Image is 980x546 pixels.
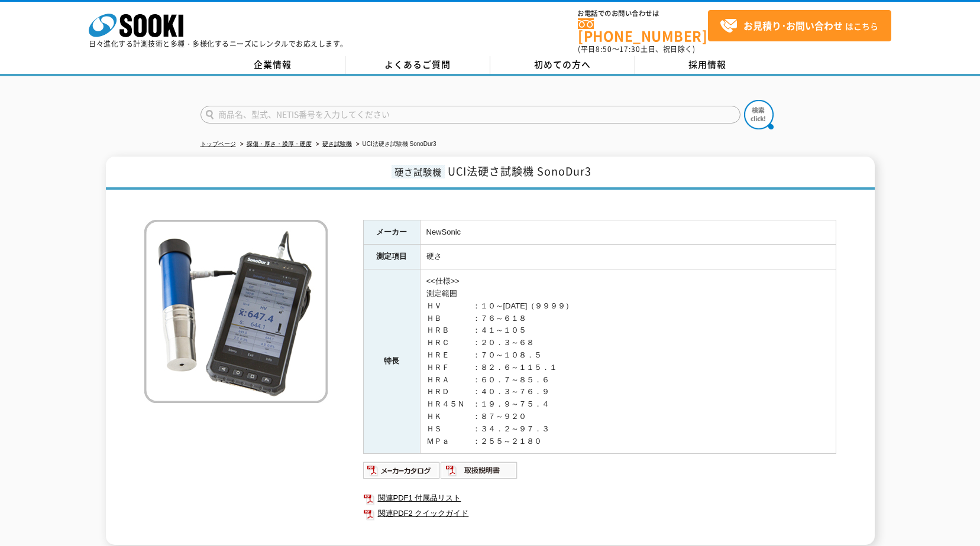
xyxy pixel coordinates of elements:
[200,56,345,74] a: 企業情報
[363,269,420,454] th: 特長
[144,220,328,403] img: UCI法硬さ試験機 SonoDur3
[534,58,591,71] span: 初めての方へ
[490,56,635,74] a: 初めての方へ
[345,56,490,74] a: よくあるご質問
[441,461,518,480] img: 取扱説明書
[420,269,836,454] td: <<仕様>> 測定範囲 ＨＶ ：１０～[DATE]（９９９９） ＨＢ ：７６～６１８ ＨＲＢ ：４１～１０５ ＨＲＣ ：２０．３～６８ ＨＲＥ ：７０～１０８．５ ＨＲＦ ：８２．６～１１５．１...
[619,44,641,54] span: 17:30
[420,220,836,245] td: NewSonic
[743,18,843,32] strong: お見積り･お問い合わせ
[578,18,708,43] a: [PHONE_NUMBER]
[420,245,836,269] td: 硬さ
[392,165,445,178] span: 硬さ試験機
[363,461,441,480] img: メーカーカタログ
[441,469,518,478] a: 取扱説明書
[578,44,695,54] span: (平日 ～ 土日、祝日除く)
[363,245,420,269] th: 測定項目
[744,100,774,129] img: btn_search.png
[247,141,312,147] a: 探傷・厚さ・膜厚・硬度
[720,17,878,35] span: はこちら
[354,138,436,151] li: UCI法硬さ試験機 SonoDur3
[363,490,836,506] a: 関連PDF1 付属品リスト
[448,163,591,179] span: UCI法硬さ試験機 SonoDur3
[200,141,236,147] a: トップページ
[363,220,420,245] th: メーカー
[363,506,836,521] a: 関連PDF2 クイックガイド
[635,56,780,74] a: 採用情報
[596,44,612,54] span: 8:50
[89,40,348,47] p: 日々進化する計測技術と多種・多様化するニーズにレンタルでお応えします。
[322,141,352,147] a: 硬さ試験機
[200,106,740,123] input: 商品名、型式、NETIS番号を入力してください
[363,469,441,478] a: メーカーカタログ
[578,10,708,17] span: お電話でのお問い合わせは
[708,10,891,41] a: お見積り･お問い合わせはこちら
